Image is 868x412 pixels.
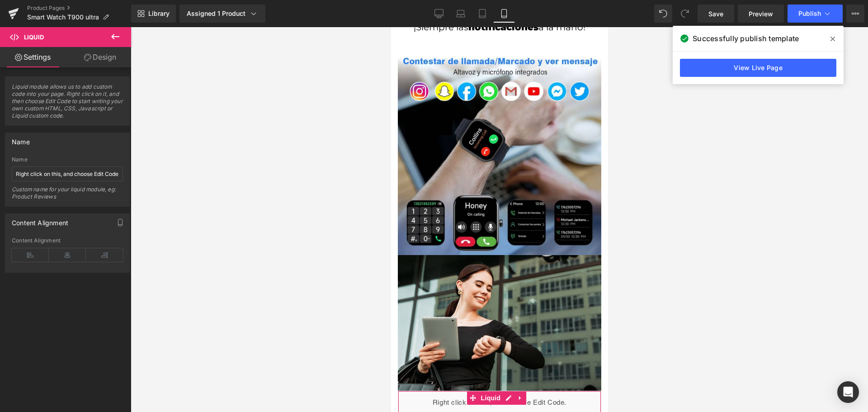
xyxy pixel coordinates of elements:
[12,156,123,163] div: Name
[123,364,135,378] a: Expand / Collapse
[708,9,723,19] span: Save
[428,5,450,23] a: Desktop
[680,59,836,77] a: View Live Page
[472,5,493,23] a: Tablet
[67,47,133,67] a: Design
[788,5,843,23] button: Publish
[837,381,859,403] div: Open Intercom Messenger
[131,5,176,23] a: New Library
[798,10,821,17] span: Publish
[27,5,131,12] a: Product Pages
[738,5,784,23] a: Preview
[27,14,99,21] span: Smart Watch T900 ultra
[24,33,44,41] span: Liquid
[749,9,773,19] span: Preview
[12,133,30,146] div: Name
[187,9,258,18] div: Assigned 1 Product
[12,83,123,125] span: Liquid module allows us to add custom code into your page. Right click on it, and then choose Edi...
[148,9,170,18] span: Library
[12,237,123,244] div: Content Alignment
[654,5,672,23] button: Undo
[450,5,472,23] a: Laptop
[693,33,799,44] span: Successfully publish template
[676,5,694,23] button: Redo
[493,5,515,23] a: Mobile
[88,364,112,378] span: Liquid
[12,186,123,206] div: Custom name for your liquid module, eg: Product Reviews
[846,5,864,23] button: More
[12,214,68,227] div: Content Alignment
